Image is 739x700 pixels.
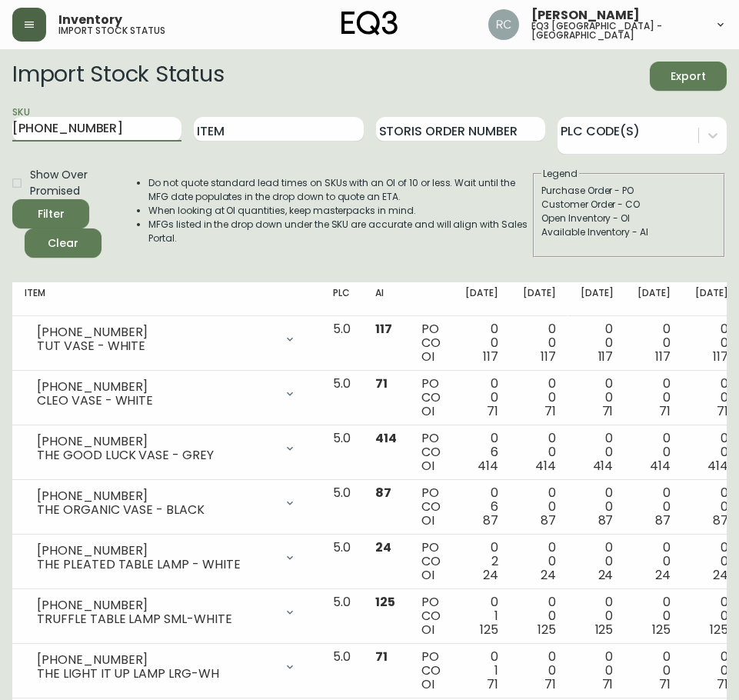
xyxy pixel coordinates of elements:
[37,503,275,517] div: THE ORGANIC VASE - BLACK
[713,566,728,584] span: 24
[544,402,556,420] span: 71
[37,667,275,681] div: THE LIGHT IT UP LAMP LRG-WH
[581,322,614,364] div: 0 0
[637,595,671,637] div: 0 0
[652,621,671,638] span: 125
[25,432,308,465] div: [PHONE_NUMBER]THE GOOD LUCK VASE - GREY
[321,480,363,535] td: 5.0
[531,9,640,22] span: [PERSON_NAME]
[421,402,434,420] span: OI
[541,198,717,212] div: Customer Order - CO
[12,62,224,91] h2: Import Stock Status
[421,377,441,418] div: PO CO
[421,595,441,637] div: PO CO
[321,371,363,425] td: 5.0
[713,348,728,365] span: 117
[598,348,614,365] span: 117
[523,541,556,582] div: 0 0
[523,377,556,418] div: 0 0
[531,22,702,40] h5: eq3 [GEOGRAPHIC_DATA] - [GEOGRAPHIC_DATA]
[655,348,671,365] span: 117
[37,339,275,353] div: TUT VASE - WHITE
[38,205,65,224] div: Filter
[37,653,275,667] div: [PHONE_NUMBER]
[421,512,434,529] span: OI
[25,595,308,629] div: [PHONE_NUMBER]TRUFFLE TABLE LAMP SML-WHITE
[421,348,434,365] span: OI
[375,538,391,556] span: 24
[37,234,89,253] span: Clear
[478,457,498,475] span: 414
[662,67,714,86] span: Export
[421,566,434,584] span: OI
[659,675,671,693] span: 71
[541,167,579,181] legend: Legend
[465,486,498,528] div: 0 6
[523,322,556,364] div: 0 0
[523,650,556,692] div: 0 0
[717,675,728,693] span: 71
[637,432,671,473] div: 0 0
[465,377,498,418] div: 0 0
[465,650,498,692] div: 0 1
[625,282,683,316] th: [DATE]
[717,402,728,420] span: 71
[581,432,614,473] div: 0 0
[523,595,556,637] div: 0 0
[581,650,614,692] div: 0 0
[541,566,556,584] span: 24
[375,484,391,502] span: 87
[598,512,614,529] span: 87
[637,322,671,364] div: 0 0
[593,457,614,475] span: 414
[25,322,308,356] div: [PHONE_NUMBER]TUT VASE - WHITE
[710,621,728,638] span: 125
[538,621,556,638] span: 125
[421,541,441,582] div: PO CO
[58,26,165,35] h5: import stock status
[487,402,498,420] span: 71
[598,566,614,584] span: 24
[453,282,511,316] th: [DATE]
[148,176,531,204] li: Do not quote standard lead times on SKUs with an OI of 10 or less. Wait until the MFG date popula...
[421,675,434,693] span: OI
[37,558,275,572] div: THE PLEATED TABLE LAMP - WHITE
[30,167,105,199] span: Show Over Promised
[488,9,519,40] img: 75cc83b809079a11c15b21e94bbc0507
[541,512,556,529] span: 87
[650,457,671,475] span: 414
[37,544,275,558] div: [PHONE_NUMBER]
[707,457,728,475] span: 414
[465,595,498,637] div: 0 1
[541,184,717,198] div: Purchase Order - PO
[37,489,275,503] div: [PHONE_NUMBER]
[695,377,728,418] div: 0 0
[421,322,441,364] div: PO CO
[568,282,626,316] th: [DATE]
[695,322,728,364] div: 0 0
[363,282,409,316] th: AI
[421,650,441,692] div: PO CO
[25,650,308,684] div: [PHONE_NUMBER]THE LIGHT IT UP LAMP LRG-WH
[487,675,498,693] span: 71
[25,377,308,411] div: [PHONE_NUMBER]CLEO VASE - WHITE
[375,320,392,338] span: 117
[602,402,614,420] span: 71
[37,435,275,448] div: [PHONE_NUMBER]
[637,486,671,528] div: 0 0
[659,402,671,420] span: 71
[695,432,728,473] div: 0 0
[480,621,498,638] span: 125
[375,429,397,447] span: 414
[37,448,275,462] div: THE GOOD LUCK VASE - GREY
[321,589,363,644] td: 5.0
[541,212,717,225] div: Open Inventory - OI
[421,457,434,475] span: OI
[321,425,363,480] td: 5.0
[12,199,89,228] button: Filter
[483,348,498,365] span: 117
[148,204,531,218] li: When looking at OI quantities, keep masterpacks in mind.
[650,62,727,91] button: Export
[695,486,728,528] div: 0 0
[581,377,614,418] div: 0 0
